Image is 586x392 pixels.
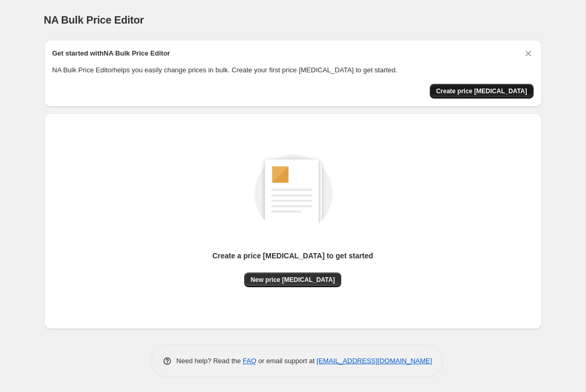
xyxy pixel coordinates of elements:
[430,84,534,99] button: Create price change job
[44,14,144,26] span: NA Bulk Price Editor
[243,357,256,365] a: FAQ
[256,357,317,365] span: or email support at
[177,357,243,365] span: Need help? Read the
[251,276,335,284] span: New price [MEDICAL_DATA]
[212,251,373,261] p: Create a price [MEDICAL_DATA] to get started
[317,357,432,365] a: [EMAIL_ADDRESS][DOMAIN_NAME]
[436,87,527,95] span: Create price [MEDICAL_DATA]
[52,48,170,59] h2: Get started with NA Bulk Price Editor
[523,48,534,59] button: Dismiss card
[52,65,534,75] p: NA Bulk Price Editor helps you easily change prices in bulk. Create your first price [MEDICAL_DAT...
[244,273,341,287] button: New price [MEDICAL_DATA]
